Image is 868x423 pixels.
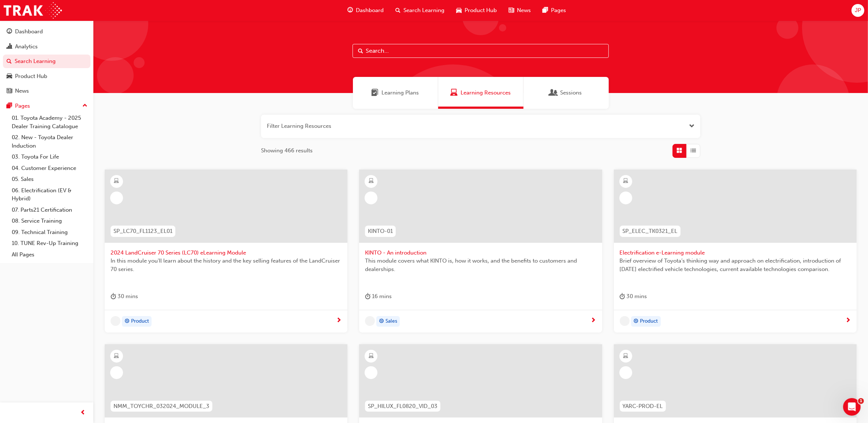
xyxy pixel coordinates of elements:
[560,89,582,97] span: Sessions
[3,99,90,113] button: Pages
[551,6,566,15] span: Pages
[9,185,90,204] a: 06. Electrification (EV & Hybrid)
[114,352,119,361] span: learningResourceType_ELEARNING-icon
[9,174,90,185] a: 05. Sales
[353,77,438,109] a: Learning PlansLearning Plans
[111,249,342,257] span: 2024 LandCruiser 70 Series (LC70) eLearning Module
[336,318,342,324] span: next-icon
[353,44,609,58] input: Search...
[634,317,639,326] span: target-icon
[623,402,663,411] span: YARC-PROD-EL
[369,177,374,186] span: learningResourceType_ELEARNING-icon
[7,29,12,35] span: guage-icon
[620,292,647,301] div: 30 mins
[3,84,90,98] a: News
[508,6,514,15] span: news-icon
[390,3,450,18] a: search-iconSearch Learning
[537,3,572,18] a: pages-iconPages
[855,6,861,15] span: JP
[3,70,90,83] a: Product Hub
[365,257,596,273] span: This module covers what KINTO is, how it works, and the benefits to customers and dealerships.
[131,317,149,326] span: Product
[359,170,602,333] a: KINTO-01KINTO - An introductionThis module covers what KINTO is, how it works, and the benefits t...
[9,249,90,260] a: All Pages
[385,317,397,326] span: Sales
[691,146,696,155] span: List
[9,163,90,174] a: 04. Customer Experience
[623,177,628,186] span: learningResourceType_ELEARNING-icon
[7,58,12,65] span: search-icon
[15,87,29,95] div: News
[620,257,851,273] span: Brief overview of Toyota’s thinking way and approach on electrification, introduction of [DATE] e...
[503,3,537,18] a: news-iconNews
[124,317,130,326] span: target-icon
[347,6,353,15] span: guage-icon
[7,103,12,110] span: pages-icon
[15,102,30,110] div: Pages
[365,249,596,257] span: KINTO - An introduction
[372,89,379,97] span: Learning Plans
[7,44,12,50] span: chart-icon
[591,318,596,324] span: next-icon
[852,4,864,17] button: JP
[3,23,90,99] button: DashboardAnalyticsSearch LearningProduct HubNews
[114,177,119,186] span: learningResourceType_ELEARNING-icon
[3,40,90,53] a: Analytics
[4,2,62,19] img: Trak
[689,122,694,130] button: Open the filter
[3,25,90,38] a: Dashboard
[9,151,90,163] a: 03. Toyota For Life
[620,316,630,326] span: undefined-icon
[543,6,548,15] span: pages-icon
[450,89,458,97] span: Learning Resources
[3,55,90,68] a: Search Learning
[461,89,511,97] span: Learning Resources
[105,170,347,333] a: SP_LC70_FL1123_EL012024 LandCruiser 70 Series (LC70) eLearning ModuleIn this module you'll learn ...
[342,3,390,18] a: guage-iconDashboard
[9,204,90,216] a: 07. Parts21 Certification
[15,72,47,81] div: Product Hub
[438,77,524,109] a: Learning ResourcesLearning Resources
[9,227,90,238] a: 09. Technical Training
[82,101,87,111] span: up-icon
[677,146,682,155] span: Grid
[845,318,851,324] span: next-icon
[403,6,444,15] span: Search Learning
[456,6,462,15] span: car-icon
[7,88,12,94] span: news-icon
[111,292,138,301] div: 30 mins
[382,89,419,97] span: Learning Plans
[9,112,90,132] a: 01. Toyota Academy - 2025 Dealer Training Catalogue
[15,42,38,51] div: Analytics
[524,77,609,109] a: SessionsSessions
[517,6,531,15] span: News
[450,3,503,18] a: car-iconProduct Hub
[9,132,90,151] a: 02. New - Toyota Dealer Induction
[356,6,384,15] span: Dashboard
[113,402,209,411] span: NMM_TOYCHR_032024_MODULE_3
[81,408,86,418] span: prev-icon
[111,257,342,273] span: In this module you'll learn about the history and the key selling features of the LandCruiser 70 ...
[368,402,437,411] span: SP_HILUX_FL0820_VID_03
[261,146,313,155] span: Showing 466 results
[9,215,90,227] a: 08. Service Training
[15,27,43,36] div: Dashboard
[465,6,497,15] span: Product Hub
[623,352,628,361] span: learningResourceType_ELEARNING-icon
[858,398,864,404] span: 1
[620,292,625,301] span: duration-icon
[368,227,393,235] span: KINTO-01
[550,89,558,97] span: Sessions
[395,6,401,15] span: search-icon
[9,238,90,249] a: 10. TUNE Rev-Up Training
[358,47,363,55] span: Search
[365,316,375,326] span: undefined-icon
[111,292,116,301] span: duration-icon
[365,292,392,301] div: 16 mins
[365,292,370,301] span: duration-icon
[369,352,374,361] span: learningResourceType_ELEARNING-icon
[7,73,12,80] span: car-icon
